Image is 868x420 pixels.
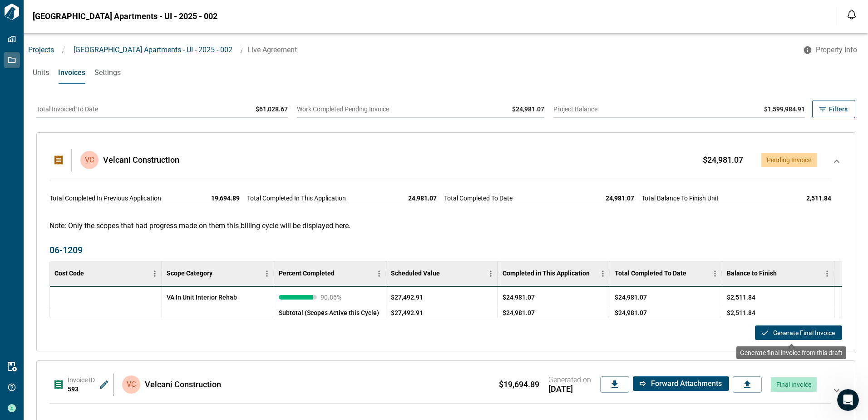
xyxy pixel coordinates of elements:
[162,261,274,286] div: Scope Category
[74,45,232,54] span: [GEOGRAPHIC_DATA] Apartments - UI - 2025 - 002
[247,45,297,54] span: Live Agreement
[755,325,842,340] button: Generate Final Invoice
[58,68,85,77] span: Invoices
[50,261,162,286] div: Cost Code
[503,293,535,302] span: $24,981.07
[408,194,437,203] span: 24,981.07
[553,105,597,113] span: Project Balance
[148,267,162,280] button: Menu
[484,267,498,280] button: Menu
[740,349,843,356] span: Generate final invoice from this draft
[211,194,240,203] span: 19,694.89
[49,221,842,230] p: Note: Only the scopes that had progress made on them this billing cycle will be displayed here.
[615,308,647,317] span: $24,981.07
[256,105,288,113] span: $61,028.67
[391,308,423,317] span: $27,492.91
[610,261,722,286] div: Total Completed To Date
[708,267,722,280] button: Menu
[776,381,811,388] span: Final Invoice
[764,105,805,113] span: $1,599,984.91
[615,270,686,277] div: Total Completed To Date
[33,68,49,77] span: Units
[503,308,535,317] span: $24,981.07
[806,194,831,203] span: 2,511.84
[103,155,179,165] span: Velcani Construction
[247,194,346,203] span: Total Completed In This Application
[33,12,217,21] span: [GEOGRAPHIC_DATA] Apartments - UI - 2025 - 002
[798,42,864,58] button: Property Info
[24,62,868,84] div: base tabs
[703,155,743,165] span: $24,981.07
[651,379,722,388] span: Forward Attachments
[512,105,544,113] span: $24,981.07
[321,294,348,300] span: 90.86 %
[548,375,591,385] span: Generated on
[274,261,386,286] div: Percent Completed
[727,293,755,302] span: $2,511.84
[391,293,423,302] span: $27,492.91
[49,194,161,203] span: Total Completed In Previous Application
[54,270,84,277] div: Cost Code
[837,389,859,411] iframe: Intercom live chat
[820,267,834,280] button: Menu
[596,267,610,280] button: Menu
[167,270,212,277] div: Scope Category
[94,68,121,77] span: Settings
[503,270,590,277] div: Completed in This Application
[46,140,846,212] div: VCVelcani Construction$24,981.07Pending InvoiceTotal Completed In Previous Application19,694.89To...
[49,245,842,255] span: 06-1209
[260,267,274,280] button: Menu
[722,261,834,286] div: Balance to Finish
[68,385,79,393] span: 593
[297,105,389,113] span: Work Completed Pending Invoice
[844,7,859,22] button: Open notification feed
[498,261,610,286] div: Completed in This Application
[68,376,95,384] span: Invoice ID
[812,100,855,118] button: Filters
[145,380,221,389] span: Velcani Construction
[372,267,386,280] button: Menu
[767,156,811,164] span: Pending Invoice
[279,270,335,277] div: Percent Completed
[167,293,237,302] span: VA In Unit Interior Rehab
[641,194,719,203] span: Total Balance To Finish Unit
[444,194,513,203] span: Total Completed To Date
[28,45,54,54] a: Projects
[36,105,98,113] span: Total Invoiced To Date
[391,270,440,277] div: Scheduled Value
[85,155,94,165] p: VC
[499,380,539,389] span: $19,694.89
[615,293,647,302] span: $24,981.07
[727,308,755,317] span: $2,511.84
[829,105,848,114] span: Filters
[606,194,634,203] span: 24,981.07
[127,379,136,390] p: VC
[686,267,699,280] button: Sort
[24,45,798,55] nav: breadcrumb
[279,309,379,316] span: Subtotal (Scopes Active this Cycle)
[727,270,777,277] div: Balance to Finish
[386,261,498,286] div: Scheduled Value
[816,45,857,55] span: Property Info
[548,385,591,394] span: [DATE]
[633,376,729,391] button: Forward Attachments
